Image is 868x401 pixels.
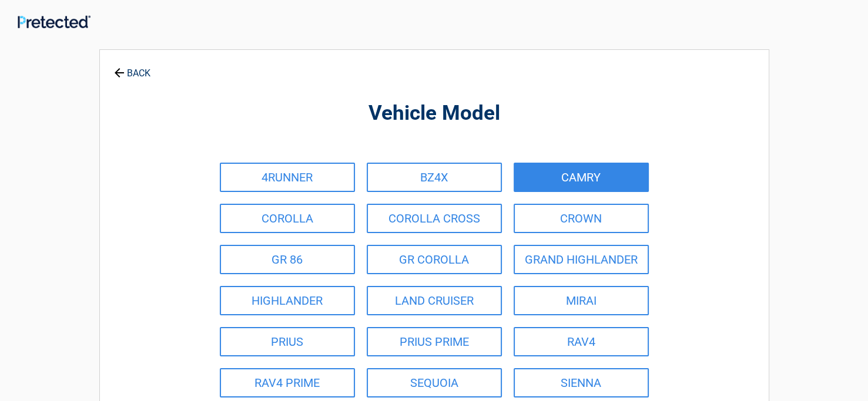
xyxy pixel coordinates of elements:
[514,286,649,315] a: MIRAI
[220,204,355,233] a: COROLLA
[367,368,502,397] a: SEQUOIA
[514,204,649,233] a: CROWN
[514,368,649,397] a: SIENNA
[220,245,355,274] a: GR 86
[367,245,502,274] a: GR COROLLA
[367,327,502,356] a: PRIUS PRIME
[514,245,649,274] a: GRAND HIGHLANDER
[112,58,153,78] a: BACK
[367,163,502,192] a: BZ4X
[514,327,649,356] a: RAV4
[220,163,355,192] a: 4RUNNER
[367,204,502,233] a: COROLLA CROSS
[220,286,355,315] a: HIGHLANDER
[220,368,355,397] a: RAV4 PRIME
[165,100,704,127] h2: Vehicle Model
[18,15,91,29] img: Main Logo
[220,327,355,356] a: PRIUS
[367,286,502,315] a: LAND CRUISER
[514,163,649,192] a: CAMRY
